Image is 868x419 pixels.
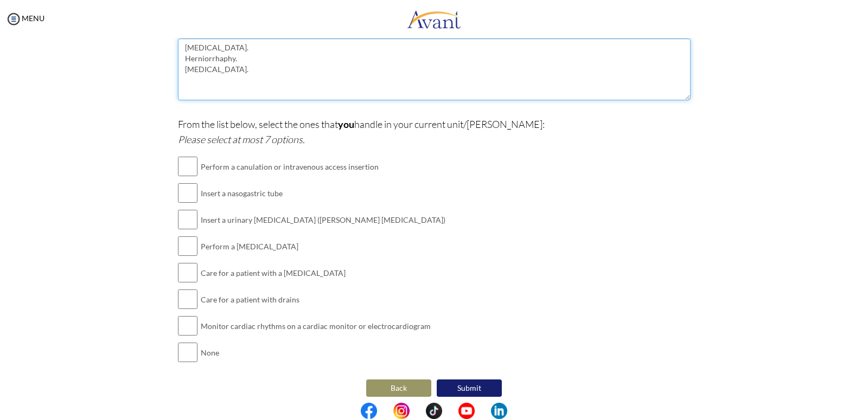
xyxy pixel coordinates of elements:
[377,403,393,419] img: blank.png
[5,14,44,23] a: MENU
[201,153,445,180] td: Perform a canulation or intravenous access insertion
[201,207,445,233] td: Insert a urinary [MEDICAL_DATA] ([PERSON_NAME] [MEDICAL_DATA])
[201,180,445,207] td: Insert a nasogastric tube
[491,403,507,419] img: li.png
[201,286,445,313] td: Care for a patient with drains
[361,403,377,419] img: fb.png
[366,379,431,397] button: Back
[393,403,410,419] img: in.png
[407,3,461,35] img: logo.png
[201,313,445,339] td: Monitor cardiac rhythms on a cardiac monitor or electrocardiogram
[442,403,458,419] img: blank.png
[458,403,475,419] img: yt.png
[5,11,22,27] img: icon-menu.png
[410,403,426,419] img: blank.png
[475,403,491,419] img: blank.png
[178,117,691,147] p: From the list below, select the ones that handle in your current unit/[PERSON_NAME]:
[201,260,445,286] td: Care for a patient with a [MEDICAL_DATA]
[178,133,305,145] i: Please select at most 7 options.
[426,403,442,419] img: tt.png
[437,379,502,397] button: Submit
[338,118,354,130] b: you
[201,233,445,260] td: Perform a [MEDICAL_DATA]
[201,339,445,366] td: None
